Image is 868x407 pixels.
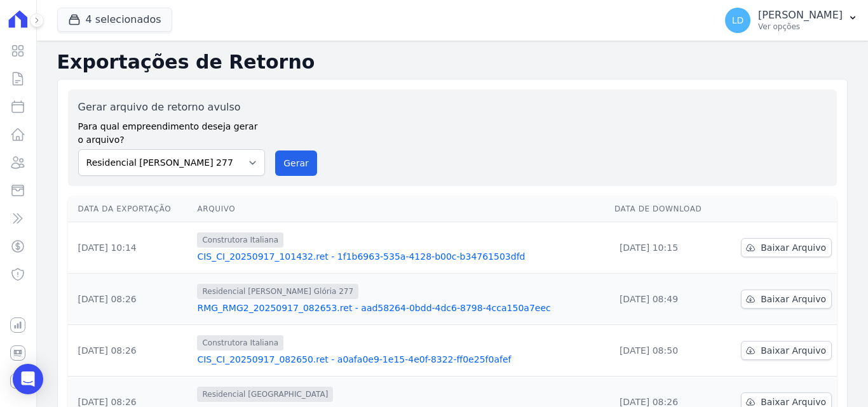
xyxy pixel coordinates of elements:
span: Baixar Arquivo [761,344,826,357]
a: RMG_RMG2_20250917_082653.ret - aad58264-0bdd-4dc6-8798-4cca150a7eec [197,302,604,314]
span: Construtora Italiana [197,232,283,248]
th: Data de Download [609,196,721,222]
span: Residencial [PERSON_NAME] Glória 277 [197,284,358,299]
td: [DATE] 10:15 [609,222,721,274]
button: LD [PERSON_NAME] Ver opções [715,3,868,38]
td: [DATE] 08:26 [68,274,193,325]
a: Baixar Arquivo [741,238,832,257]
th: Arquivo [192,196,609,222]
a: Baixar Arquivo [741,290,832,309]
th: Data da Exportação [68,196,193,222]
a: CIS_CI_20250917_101432.ret - 1f1b6963-535a-4128-b00c-b34761503dfd [197,250,604,263]
td: [DATE] 10:14 [68,222,193,274]
a: Baixar Arquivo [741,341,832,360]
td: [DATE] 08:50 [609,325,721,377]
span: Residencial [GEOGRAPHIC_DATA] [197,387,333,402]
span: Baixar Arquivo [761,293,826,305]
button: Gerar [275,150,317,176]
a: CIS_CI_20250917_082650.ret - a0afa0e9-1e15-4e0f-8322-ff0e25f0afef [197,353,604,366]
p: [PERSON_NAME] [758,9,843,22]
span: Baixar Arquivo [761,241,826,254]
button: 4 selecionados [57,8,172,32]
span: LD [732,16,744,25]
td: [DATE] 08:26 [68,325,193,377]
h2: Exportações de Retorno [57,51,848,74]
p: Ver opções [758,22,843,32]
label: Gerar arquivo de retorno avulso [78,100,266,115]
label: Para qual empreendimento deseja gerar o arquivo? [78,115,266,147]
span: Construtora Italiana [197,335,283,350]
div: Open Intercom Messenger [13,364,43,394]
td: [DATE] 08:49 [609,274,721,325]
